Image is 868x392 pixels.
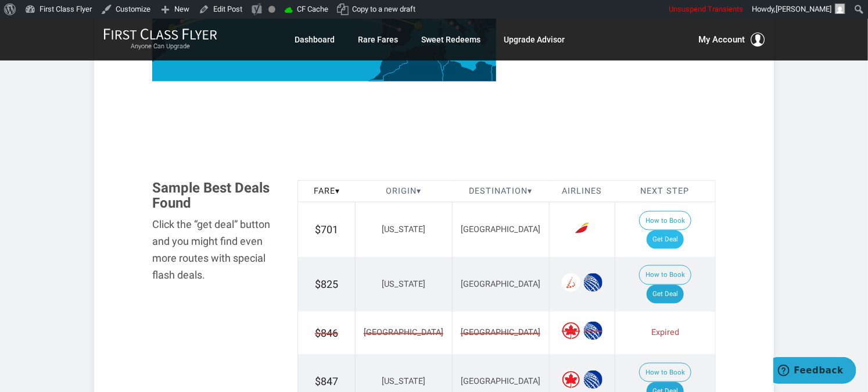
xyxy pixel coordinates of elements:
[549,180,615,202] th: Airlines
[647,285,684,304] a: Get Deal
[651,327,679,337] span: Expired
[669,5,743,13] span: Unsuspend Transients
[776,5,831,13] span: [PERSON_NAME]
[698,33,765,47] button: My Account
[383,44,450,111] path: Algeria
[103,28,217,51] a: First Class FlyerAnyone Can Upgrade
[461,279,540,289] span: [GEOGRAPHIC_DATA]
[315,278,338,290] span: $825
[315,326,338,341] span: $846
[615,180,715,202] th: Next Step
[382,224,425,234] span: [US_STATE]
[103,42,217,51] small: Anyone Can Upgrade
[639,363,691,383] button: How to Book
[528,186,532,196] span: ▾
[315,223,338,236] span: $701
[370,50,408,81] path: Morocco
[639,265,691,285] button: How to Book
[315,375,338,387] span: $847
[584,322,602,340] span: United
[562,370,580,389] span: Air Canada
[461,327,540,339] span: [GEOGRAPHIC_DATA]
[573,219,591,237] span: Iberia
[152,180,280,211] h3: Sample Best Deals Found
[504,29,565,50] a: Upgrade Advisor
[421,29,480,50] a: Sweet Redeems
[773,357,856,386] iframe: Opens a widget where you can find more information
[295,29,335,50] a: Dashboard
[647,230,684,249] a: Get Deal
[358,29,398,50] a: Rare Fares
[364,327,443,339] span: [GEOGRAPHIC_DATA]
[461,376,540,386] span: [GEOGRAPHIC_DATA]
[562,273,580,292] span: Brussels Airlines
[335,186,340,196] span: ▾
[562,322,580,340] span: Air Canada
[698,33,745,47] span: My Account
[382,279,425,289] span: [US_STATE]
[452,180,549,202] th: Destination
[584,273,602,292] span: United
[298,180,356,202] th: Fare
[152,216,280,283] div: Click the “get deal” button and you might find even more routes with special flash deals.
[584,370,602,389] span: United
[103,28,217,40] img: First Class Flyer
[639,211,691,231] button: How to Book
[356,180,453,202] th: Origin
[382,376,425,386] span: [US_STATE]
[417,186,421,196] span: ▾
[461,224,540,234] span: [GEOGRAPHIC_DATA]
[436,44,449,71] path: Tunisia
